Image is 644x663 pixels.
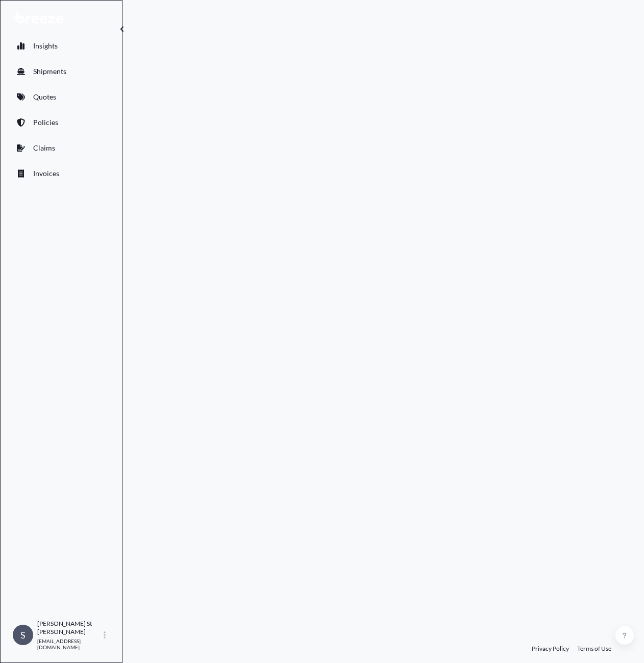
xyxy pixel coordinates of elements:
p: Invoices [33,168,59,179]
a: Shipments [9,61,114,82]
a: Invoices [9,163,114,184]
a: Terms of Use [577,645,611,653]
span: S [20,630,26,640]
p: Insights [33,41,58,51]
p: Policies [33,117,58,128]
a: Quotes [9,87,114,107]
a: Claims [9,138,114,158]
p: [PERSON_NAME] St [PERSON_NAME] [37,620,102,636]
p: Shipments [33,66,66,77]
a: Policies [9,112,114,133]
a: Insights [9,36,114,56]
p: [EMAIL_ADDRESS][DOMAIN_NAME] [37,638,102,650]
p: Quotes [33,92,56,102]
a: Privacy Policy [532,645,569,653]
p: Claims [33,143,55,153]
